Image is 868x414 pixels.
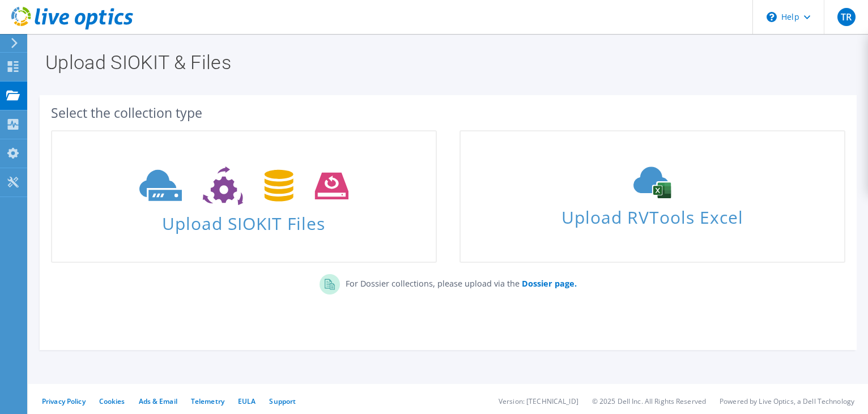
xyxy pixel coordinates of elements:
[45,53,845,72] h1: Upload SIOKIT & Files
[99,396,125,406] a: Cookies
[269,396,296,406] a: Support
[461,202,844,227] span: Upload RVTools Excel
[238,396,256,406] a: EULA
[520,278,577,289] a: Dossier page.
[42,396,86,406] a: Privacy Policy
[837,8,856,26] span: TR
[51,130,437,263] a: Upload SIOKIT Files
[522,278,577,289] b: Dossier page.
[720,396,854,406] li: Powered by Live Optics, a Dell Technology
[191,396,224,406] a: Telemetry
[459,130,845,263] a: Upload RVTools Excel
[499,396,578,406] li: Version: [TECHNICAL_ID]
[51,106,845,119] div: Select the collection type
[340,274,577,290] p: For Dossier collections, please upload via the
[767,12,777,22] svg: \n
[592,396,706,406] li: © 2025 Dell Inc. All Rights Reserved
[52,208,436,232] span: Upload SIOKIT Files
[139,396,177,406] a: Ads & Email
